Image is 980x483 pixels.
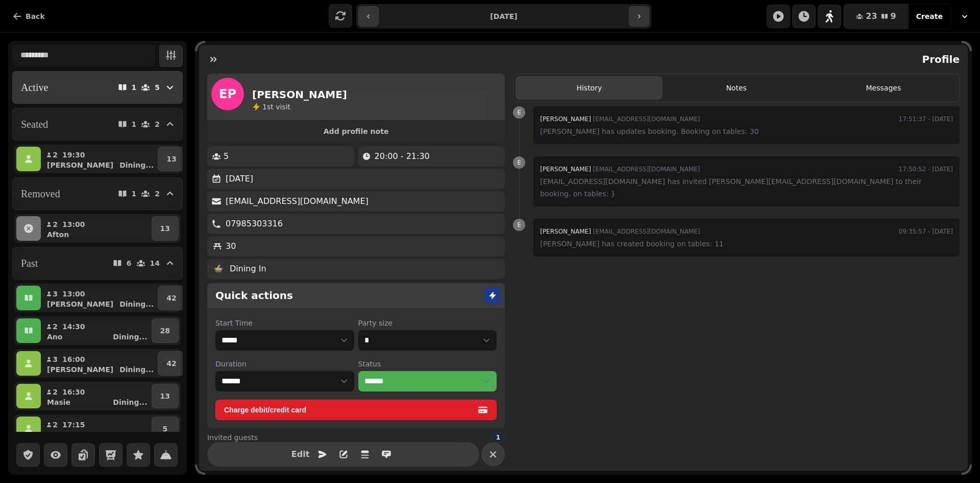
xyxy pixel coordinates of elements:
[540,228,591,235] span: [PERSON_NAME]
[62,354,85,364] p: 16:00
[155,190,160,197] p: 2
[52,387,58,397] p: 2
[540,113,700,125] div: [EMAIL_ADDRESS][DOMAIN_NAME]
[47,430,71,440] p: Freyja
[119,364,154,375] p: Dining ...
[166,154,176,164] p: 13
[215,400,497,420] button: Charge debit/credit card
[4,6,53,27] button: Back
[215,359,354,369] label: Duration
[47,229,69,240] p: Afton
[150,260,160,267] p: 14
[132,121,137,128] p: 1
[540,166,591,173] span: [PERSON_NAME]
[47,160,113,170] p: [PERSON_NAME]
[540,225,700,238] div: [EMAIL_ADDRESS][DOMAIN_NAME]
[916,13,943,20] span: Create
[43,318,150,343] button: 214:30AnoDining...
[290,444,311,465] button: Edit
[12,108,183,141] button: Seated12
[899,163,953,175] time: 17:50:52 - [DATE]
[540,238,953,250] p: [PERSON_NAME] has created booking on tables: 11
[21,117,48,131] h2: Seated
[47,397,70,407] p: Masie
[152,417,179,441] button: 5
[52,354,58,364] p: 3
[152,318,179,343] button: 28
[899,113,953,125] time: 17:51:37 - [DATE]
[226,240,236,252] p: 30
[21,256,38,270] h2: Past
[62,387,85,397] p: 16:30
[52,219,58,229] p: 2
[844,4,908,29] button: 239
[908,4,951,29] button: Create
[160,223,170,234] p: 13
[47,299,113,309] p: [PERSON_NAME]
[158,351,185,376] button: 42
[62,150,85,160] p: 19:30
[540,175,953,200] p: [EMAIL_ADDRESS][DOMAIN_NAME] has invited [PERSON_NAME][EMAIL_ADDRESS][DOMAIN_NAME] to their booki...
[47,332,62,342] p: Ano
[517,222,521,228] span: E
[517,159,521,166] span: E
[113,397,147,407] p: Dining ...
[113,430,148,440] p: Dining ...
[295,450,307,458] span: Edit
[62,219,85,229] p: 13:00
[160,391,170,401] p: 13
[810,76,957,100] button: Messages
[155,84,160,91] p: 5
[158,286,185,310] button: 42
[866,12,877,20] span: 23
[62,289,85,299] p: 13:00
[127,260,132,267] p: 6
[52,321,58,332] p: 2
[224,150,229,163] p: 5
[119,160,154,170] p: Dining ...
[113,332,147,342] p: Dining ...
[262,102,290,112] p: visit
[358,359,497,369] label: Status
[226,173,253,185] p: [DATE]
[132,84,137,91] p: 1
[52,289,58,299] p: 3
[43,147,156,171] button: 219:30[PERSON_NAME]Dining...
[21,187,60,201] h2: Removed
[226,195,369,208] p: [EMAIL_ADDRESS][DOMAIN_NAME]
[213,263,224,275] p: 🍲
[12,247,183,280] button: Past614
[43,286,156,310] button: 313:00[PERSON_NAME]Dining...
[26,13,45,20] span: Back
[252,87,347,102] h2: [PERSON_NAME]
[152,216,179,241] button: 13
[219,128,493,135] span: Add profile note
[663,76,810,100] button: Notes
[52,150,58,160] p: 2
[163,424,168,434] p: 5
[215,318,354,328] label: Start Time
[215,288,293,303] h2: Quick actions
[155,121,160,128] p: 2
[492,432,505,443] div: 1
[891,12,896,20] span: 9
[43,216,150,241] button: 213:00Afton
[540,116,591,123] span: [PERSON_NAME]
[21,80,48,95] h2: Active
[62,321,85,332] p: 14:30
[152,384,179,408] button: 13
[375,150,430,163] p: 20:00 - 21:30
[899,225,953,238] time: 09:35:57 - [DATE]
[211,125,501,138] button: Add profile note
[540,125,953,137] p: [PERSON_NAME] has updates booking. Booking on tables: 30
[62,420,85,430] p: 17:15
[47,364,113,375] p: [PERSON_NAME]
[160,326,170,336] p: 28
[119,299,154,309] p: Dining ...
[540,163,700,175] div: [EMAIL_ADDRESS][DOMAIN_NAME]
[517,109,521,116] span: E
[166,358,176,369] p: 42
[918,52,960,66] h2: Profile
[43,384,150,408] button: 216:30MasieDining...
[226,218,283,230] p: 07985303316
